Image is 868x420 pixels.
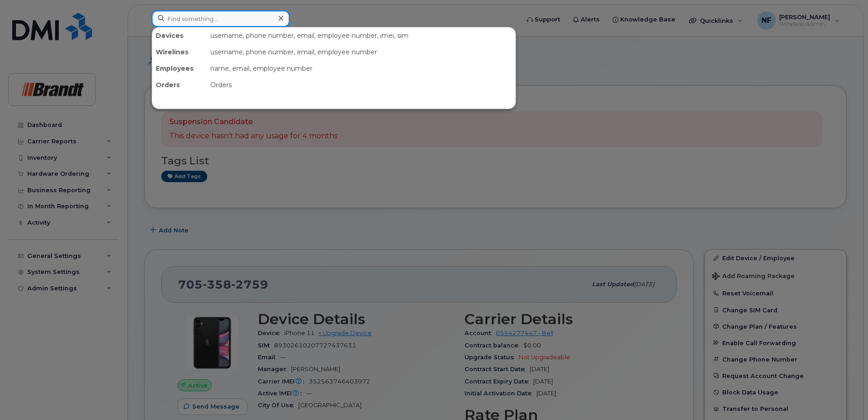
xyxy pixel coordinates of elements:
[207,27,516,44] div: username, phone number, email, employee number, imei, sim
[207,44,516,60] div: username, phone number, email, employee number
[207,60,516,77] div: name, email, employee number
[207,77,516,93] div: Orders
[152,77,207,93] div: Orders
[152,27,207,44] div: Devices
[152,60,207,77] div: Employees
[152,44,207,60] div: Wirelines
